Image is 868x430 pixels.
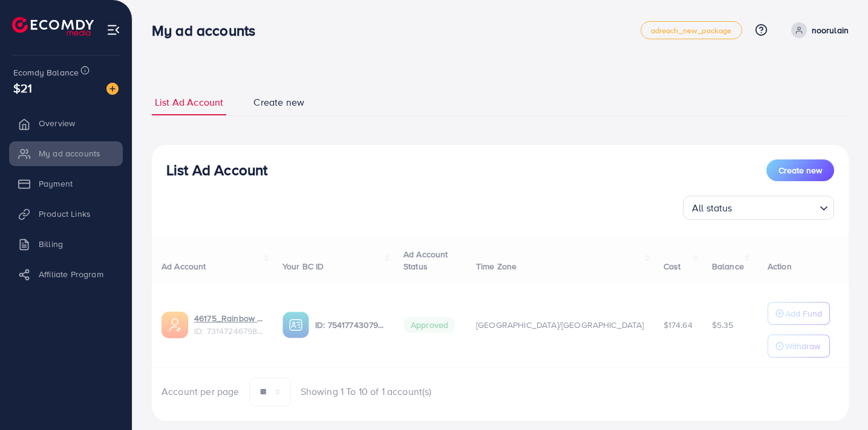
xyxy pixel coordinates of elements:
img: logo [12,17,94,36]
h3: List Ad Account [166,161,267,179]
input: Search for option [736,197,815,217]
p: noorulain [812,23,849,37]
div: Search for option [683,196,834,220]
img: image [106,83,119,95]
span: Create new [778,164,822,176]
a: adreach_new_package [641,21,742,39]
h3: My ad accounts [152,22,265,39]
button: Create new [766,159,834,181]
span: Ecomdy Balance [13,66,79,79]
span: List Ad Account [155,95,223,109]
span: adreach_new_package [651,27,732,34]
a: noorulain [786,22,849,38]
span: $21 [13,79,32,97]
span: Create new [253,95,304,109]
img: menu [106,23,120,37]
span: All status [690,199,735,217]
